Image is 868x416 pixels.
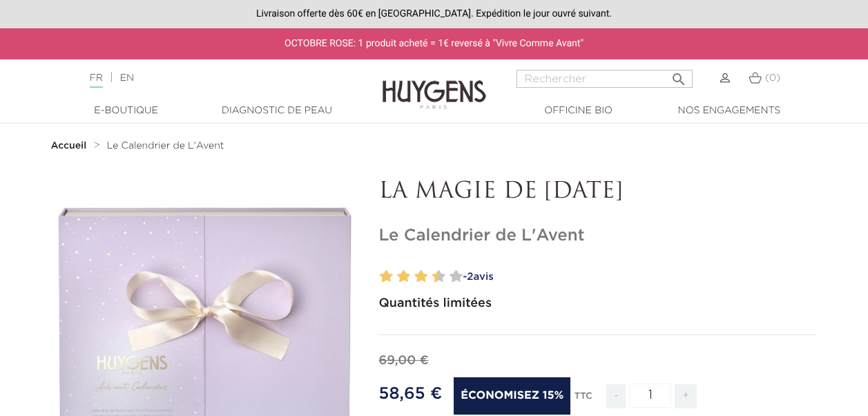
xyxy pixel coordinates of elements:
img: Huygens [383,58,486,111]
label: 10 [452,267,463,287]
span: - [606,384,626,408]
strong: Quantités limitées [379,297,492,310]
span: Le Calendrier de L'Avent [107,141,224,151]
i:  [671,67,687,84]
label: 2 [383,267,393,287]
label: 8 [435,267,445,287]
span: 2 [467,272,473,282]
label: 6 [418,267,428,287]
p: LA MAGIE DE [DATE] [379,179,818,205]
span: + [675,384,697,408]
label: 9 [447,267,452,287]
label: 3 [394,267,399,287]
label: 5 [412,267,416,287]
a: E-Boutique [57,104,195,118]
span: 69,00 € [379,354,429,367]
a: EN [120,73,134,83]
h1: Le Calendrier de L'Avent [379,226,818,246]
a: FR [90,73,103,88]
label: 7 [429,267,434,287]
a: -2avis [459,267,818,287]
label: 1 [377,267,382,287]
a: Diagnostic de peau [208,104,346,118]
a: Nos engagements [660,104,798,118]
span: 58,65 € [379,386,443,402]
div: | [83,70,351,86]
a: Accueil [51,140,90,151]
input: Rechercher [517,70,693,88]
strong: Accueil [51,141,87,151]
button:  [666,66,691,84]
input: Quantité [630,384,671,408]
a: Officine Bio [510,104,648,118]
span: (0) [765,73,780,83]
span: Économisez 15% [454,377,570,415]
a: Le Calendrier de L'Avent [107,140,224,151]
label: 4 [400,267,410,287]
